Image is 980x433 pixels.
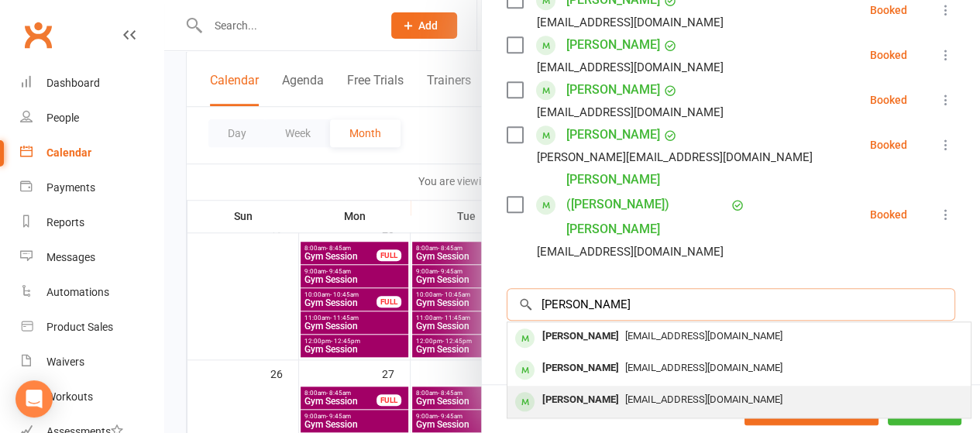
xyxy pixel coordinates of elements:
a: Dashboard [20,66,163,101]
a: Reports [20,205,163,240]
a: Clubworx [19,15,57,54]
div: Product Sales [46,321,113,333]
a: Automations [20,275,163,310]
div: Booked [870,139,907,150]
div: Booked [870,95,907,105]
a: People [20,101,163,136]
a: [PERSON_NAME] [566,122,660,147]
div: Payments [46,181,95,194]
a: Messages [20,240,163,275]
div: Waivers [46,356,84,368]
div: [PERSON_NAME] [536,325,625,348]
span: [EMAIL_ADDRESS][DOMAIN_NAME] [625,362,782,373]
div: [EMAIL_ADDRESS][DOMAIN_NAME] [537,102,724,122]
div: [PERSON_NAME] [536,389,625,411]
div: [PERSON_NAME] [536,357,625,380]
div: Workouts [46,390,93,403]
div: member [515,360,535,380]
div: member [515,392,535,411]
a: Waivers [20,345,163,380]
div: Messages [46,251,95,263]
div: [EMAIL_ADDRESS][DOMAIN_NAME] [537,57,724,77]
div: Open Intercom Messenger [15,380,53,418]
a: Payments [20,170,163,205]
a: Calendar [20,136,163,170]
div: [PERSON_NAME][EMAIL_ADDRESS][DOMAIN_NAME] [537,147,813,167]
div: Booked [870,5,907,15]
a: [PERSON_NAME] ([PERSON_NAME]) [PERSON_NAME] [566,167,727,242]
div: [EMAIL_ADDRESS][DOMAIN_NAME] [537,242,724,262]
div: [EMAIL_ADDRESS][DOMAIN_NAME] [537,12,724,33]
div: Reports [46,216,84,229]
span: [EMAIL_ADDRESS][DOMAIN_NAME] [625,330,782,342]
div: Booked [870,209,907,220]
a: [PERSON_NAME] [566,77,660,102]
div: People [46,112,79,124]
div: Automations [46,286,109,298]
a: [PERSON_NAME] [566,33,660,57]
div: Calendar [46,146,91,159]
a: Product Sales [20,310,163,345]
input: Search to add attendees [507,288,955,321]
div: Dashboard [46,77,100,89]
a: Workouts [20,380,163,414]
div: member [515,328,535,348]
span: [EMAIL_ADDRESS][DOMAIN_NAME] [625,393,782,405]
div: Booked [870,50,907,60]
